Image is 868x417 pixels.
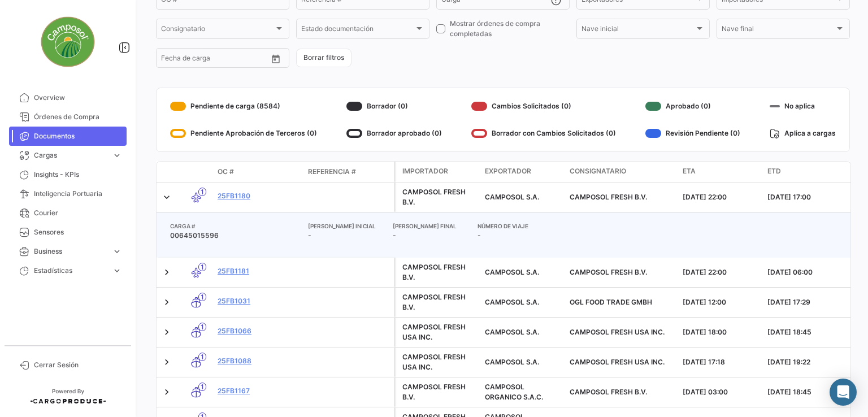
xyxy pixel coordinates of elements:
div: [DATE] 22:00 [683,192,758,202]
div: [DATE] 03:00 [683,387,758,397]
span: Estadísticas [34,266,107,276]
div: CAMPOSOL FRESH B.V. [402,292,476,312]
div: CAMPOSOL FRESH USA INC. [402,352,476,372]
span: Inteligencia Portuaria [34,189,122,199]
a: 25FB1181 [218,266,299,276]
span: 1 [198,188,206,196]
span: expand_more [112,150,122,160]
datatable-header-cell: OC # [213,162,303,181]
div: Aplica a cargas [770,124,836,142]
div: CAMPOSOL S.A. [485,297,561,307]
span: Sensores [34,227,122,237]
span: Overview [34,93,122,103]
a: Expand/Collapse Row [161,192,172,203]
span: Nave inicial [581,27,695,34]
div: Borrador con Cambios Solicitados (0) [471,124,616,142]
span: 1 [198,293,206,301]
span: OC # [218,167,234,177]
div: No aplica [770,97,836,115]
span: ETA [683,166,696,176]
button: Borrar filtros [296,49,351,67]
span: CAMPOSOL FRESH B.V. [570,268,647,276]
a: Expand/Collapse Row [161,386,172,398]
a: 25FB1031 [218,296,299,306]
div: CAMPOSOL ORGANICO S.A.C. [485,382,561,402]
span: Documentos [34,131,122,141]
span: Business [34,246,107,257]
div: Pendiente de carga (8584) [170,97,317,115]
a: Expand/Collapse Row [161,267,172,278]
span: Mostrar órdenes de compra completadas [450,19,570,39]
div: Borrador aprobado (0) [346,124,442,142]
datatable-header-cell: Modo de Transporte [179,167,213,176]
div: CAMPOSOL FRESH B.V. [402,262,476,283]
span: Insights - KPIs [34,170,122,180]
span: 1 [198,323,206,331]
span: CAMPOSOL FRESH B.V. [570,388,647,396]
span: Courier [34,208,122,218]
div: CAMPOSOL FRESH B.V. [402,382,476,402]
span: 1 [198,263,206,271]
span: 1 [198,383,206,391]
div: CAMPOSOL S.A. [485,192,561,202]
div: [DATE] 18:45 [767,327,843,337]
a: Sensores [9,223,127,242]
datatable-header-cell: ETD [763,162,848,182]
div: CAMPOSOL S.A. [485,327,561,337]
div: CAMPOSOL S.A. [485,357,561,367]
a: 25FB1088 [218,356,299,366]
h4: [PERSON_NAME] INICIAL [303,221,388,231]
span: Cerrar Sesión [34,360,122,370]
div: [DATE] 17:29 [767,297,843,307]
input: Hasta [189,56,240,64]
a: 25FB1180 [218,191,299,201]
h4: [PERSON_NAME] FINAL [388,221,473,231]
span: 1 [198,353,206,361]
div: [DATE] 18:45 [767,387,843,397]
div: [DATE] 17:00 [767,192,843,202]
div: [DATE] 17:18 [683,357,758,367]
span: Consignatario [161,27,274,34]
a: 25FB1066 [218,326,299,336]
div: Cambios Solicitados (0) [471,97,616,115]
div: Abrir Intercom Messenger [830,379,857,406]
div: CAMPOSOL FRESH B.V. [402,187,476,207]
span: Referencia # [308,167,356,177]
span: - [388,231,473,241]
h4: NÚMERO DE VIAJE [473,221,558,231]
span: Estado documentación [301,27,414,34]
span: - [303,231,388,241]
div: Borrador (0) [346,97,442,115]
span: Importador [402,166,448,176]
a: Documentos [9,127,127,146]
img: d0e946ec-b6b7-478a-95a2-5c59a4021789.jpg [40,14,96,70]
span: expand_more [112,266,122,276]
datatable-header-cell: Exportador [480,162,565,182]
span: CAMPOSOL FRESH B.V. [570,193,647,201]
datatable-header-cell: Importador [396,162,480,182]
span: Cargas [34,150,107,160]
div: [DATE] 22:00 [683,267,758,277]
span: Consignatario [570,166,626,176]
datatable-header-cell: ETA [678,162,763,182]
datatable-header-cell: Referencia # [303,162,394,181]
div: Revisión Pendiente (0) [645,124,740,142]
a: Insights - KPIs [9,165,127,184]
div: [DATE] 18:00 [683,327,758,337]
div: [DATE] 12:00 [683,297,758,307]
h4: CARGA # [166,221,303,231]
a: Overview [9,88,127,107]
a: Expand/Collapse Row [161,327,172,338]
span: Exportador [485,166,531,176]
a: Expand/Collapse Row [161,357,172,368]
div: CAMPOSOL FRESH USA INC. [402,322,476,342]
a: Courier [9,203,127,223]
input: Desde [161,56,181,64]
span: 00645015596 [166,231,303,241]
span: - [473,231,558,241]
span: Nave final [722,27,835,34]
span: expand_more [112,246,122,257]
span: ETD [767,166,781,176]
div: [DATE] 19:22 [767,357,843,367]
a: Órdenes de Compra [9,107,127,127]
